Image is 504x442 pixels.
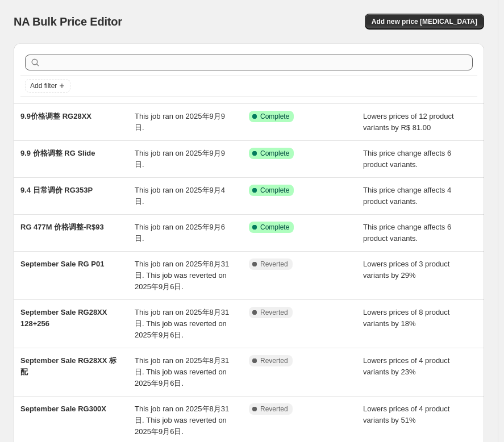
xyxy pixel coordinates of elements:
span: This job ran on 2025年9月9日. [135,149,225,169]
span: September Sale RG P01 [20,260,104,268]
span: This job ran on 2025年8月31日. This job was reverted on 2025年9月6日. [135,356,229,387]
span: This job ran on 2025年9月4日. [135,186,225,206]
span: Add filter [30,81,57,90]
button: Add new price [MEDICAL_DATA] [365,14,484,30]
span: Add new price [MEDICAL_DATA] [372,17,477,26]
span: This job ran on 2025年9月6日. [135,223,225,243]
span: NA Bulk Price Editor [14,15,122,28]
span: 9.9 价格调整 RG Slide [20,149,95,157]
span: Reverted [260,308,288,317]
span: Reverted [260,405,288,414]
span: Complete [260,112,289,121]
span: Reverted [260,356,288,365]
span: Complete [260,149,289,158]
span: Lowers prices of 3 product variants by 29% [363,260,449,280]
span: Complete [260,223,289,232]
span: Lowers prices of 4 product variants by 51% [363,405,449,424]
span: This job ran on 2025年8月31日. This job was reverted on 2025年9月6日. [135,260,229,291]
span: Complete [260,186,289,195]
span: Lowers prices of 12 product variants by R$ 81.00 [363,112,454,132]
span: 9.4 日常调价 RG353P [20,186,93,194]
span: This job ran on 2025年9月9日. [135,112,225,132]
span: RG 477M 价格调整-R$93 [20,223,104,231]
span: This price change affects 6 product variants. [363,223,451,243]
span: This job ran on 2025年8月31日. This job was reverted on 2025年9月6日. [135,405,229,436]
span: September Sale RG28XX 128+256 [20,308,107,328]
span: 9.9价格调整 RG28XX [20,112,91,120]
span: September Sale RG28XX 标配 [20,356,116,376]
span: This price change affects 6 product variants. [363,149,451,169]
span: This price change affects 4 product variants. [363,186,451,206]
button: Add filter [25,79,70,93]
span: September Sale RG300X [20,405,106,413]
span: Lowers prices of 4 product variants by 23% [363,356,449,376]
span: Lowers prices of 8 product variants by 18% [363,308,449,328]
span: Reverted [260,260,288,269]
span: This job ran on 2025年8月31日. This job was reverted on 2025年9月6日. [135,308,229,339]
